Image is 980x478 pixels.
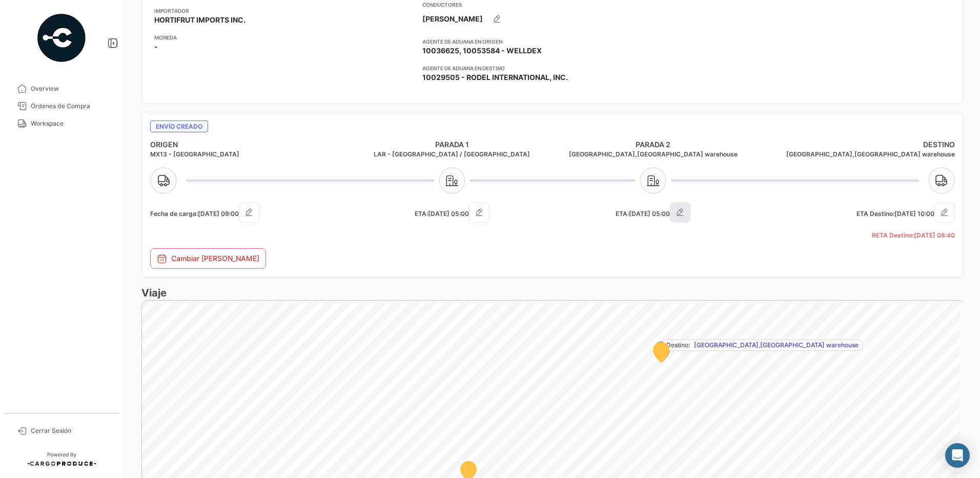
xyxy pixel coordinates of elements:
[754,140,955,150] h4: DESTINO
[754,231,955,240] h5: RETA Destino:
[914,231,955,239] span: [DATE] 08:40
[945,443,970,468] div: Abrir Intercom Messenger
[422,46,542,56] span: 10036625, 10053584 - WELLDEX
[654,342,670,362] div: Map marker
[666,341,690,350] span: Destino:
[150,140,352,150] h4: ORIGEN
[553,150,754,159] h5: [GEOGRAPHIC_DATA],[GEOGRAPHIC_DATA] warehouse
[422,64,682,72] app-card-info-title: Agente de Aduana en Destino
[352,202,553,223] h5: ETA:
[8,80,115,97] a: Overview
[653,342,669,363] div: Map marker
[428,210,469,217] span: [DATE] 05:00
[8,97,115,115] a: Órdenes de Compra
[154,15,246,25] span: HORTIFRUT IMPORTS INC.
[352,140,553,150] h4: PARADA 1
[154,33,414,42] app-card-info-title: Moneda
[31,84,111,93] span: Overview
[754,202,955,223] h5: ETA Destino:
[154,7,414,15] app-card-info-title: Importador
[150,202,352,223] h5: Fecha de carga:
[422,37,682,46] app-card-info-title: Agente de Aduana en Origen
[31,102,111,111] span: Órdenes de Compra
[553,202,754,223] h5: ETA:
[31,426,111,435] span: Cerrar Sesión
[352,150,553,159] h5: LAR - [GEOGRAPHIC_DATA] / [GEOGRAPHIC_DATA]
[198,210,239,217] span: [DATE] 09:00
[36,12,87,64] img: powered-by.png
[422,1,682,9] app-card-info-title: Conductores
[754,150,955,159] h5: [GEOGRAPHIC_DATA],[GEOGRAPHIC_DATA] warehouse
[141,286,964,300] h3: Viaje
[31,119,111,128] span: Workspace
[150,248,266,269] button: Cambiar [PERSON_NAME]
[150,150,352,159] h5: MX13 - [GEOGRAPHIC_DATA]
[553,140,754,150] h4: PARADA 2
[422,72,568,83] span: 10029505 - RODEL INTERNATIONAL, INC.
[422,14,483,24] span: [PERSON_NAME]
[150,121,208,132] span: Envío creado
[8,115,115,132] a: Workspace
[894,210,934,217] span: [DATE] 10:00
[629,210,670,217] span: [DATE] 05:00
[694,341,859,350] span: [GEOGRAPHIC_DATA],[GEOGRAPHIC_DATA] warehouse
[154,42,158,52] span: -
